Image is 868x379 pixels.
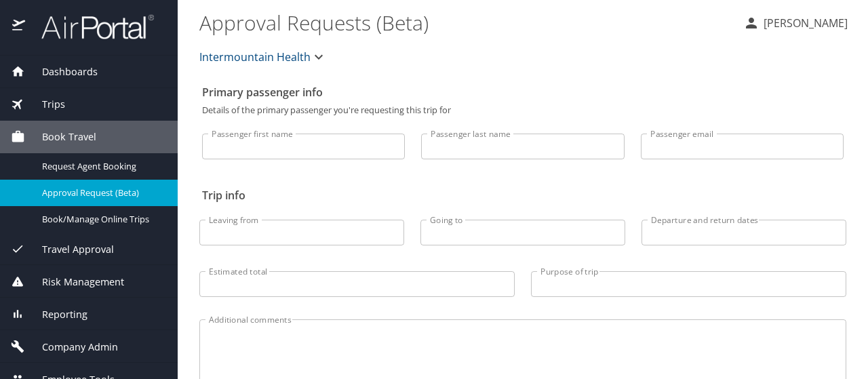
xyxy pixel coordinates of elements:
[25,275,124,290] span: Risk Management
[25,307,87,322] span: Reporting
[759,15,848,31] p: [PERSON_NAME]
[42,213,161,226] span: Book/Manage Online Trips
[26,14,154,40] img: airportal-logo.png
[42,186,161,199] span: Approval Request (Beta)
[202,81,844,103] h2: Primary passenger info
[42,160,161,173] span: Request Agent Booking
[202,184,844,206] h2: Trip info
[25,129,96,144] span: Book Travel
[199,47,311,66] span: Intermountain Health
[202,106,844,115] p: Details of the primary passenger you're requesting this trip for
[12,14,26,40] img: icon-airportal.png
[25,64,98,79] span: Dashboards
[738,11,853,35] button: [PERSON_NAME]
[25,340,118,355] span: Company Admin
[25,242,114,257] span: Travel Approval
[194,43,332,71] button: Intermountain Health
[199,1,732,43] h1: Approval Requests (Beta)
[25,97,65,112] span: Trips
